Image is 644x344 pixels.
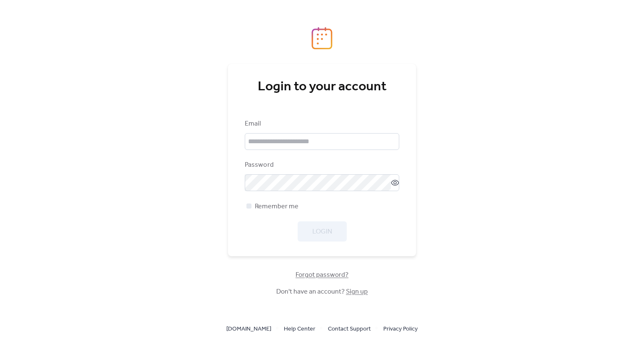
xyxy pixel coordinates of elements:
[284,324,315,334] span: Help Center
[383,323,418,334] a: Privacy Policy
[296,270,348,280] span: Forgot password?
[245,119,398,129] div: Email
[245,79,399,95] div: Login to your account
[328,324,371,334] span: Contact Support
[276,287,368,297] span: Don't have an account?
[383,324,418,334] span: Privacy Policy
[312,27,332,50] img: logo
[255,202,298,212] span: Remember me
[226,323,271,334] a: [DOMAIN_NAME]
[328,323,371,334] a: Contact Support
[284,323,315,334] a: Help Center
[245,160,398,170] div: Password
[346,285,368,298] a: Sign up
[226,324,271,334] span: [DOMAIN_NAME]
[296,273,348,277] a: Forgot password?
